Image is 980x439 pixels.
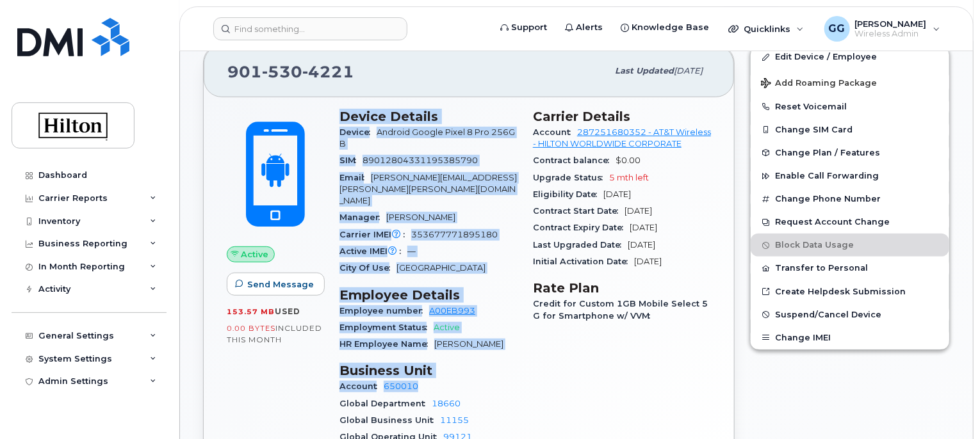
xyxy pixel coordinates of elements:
span: 530 [262,62,302,81]
span: [DATE] [674,66,703,76]
a: A00EB993 [429,306,475,315]
a: Knowledge Base [612,15,718,40]
button: Change Phone Number [751,188,949,211]
span: 153.57 MB [227,307,275,316]
span: Active [241,248,269,260]
span: Active [434,323,460,332]
button: Transfer to Personal [751,257,949,280]
button: Enable Call Forwarding [751,164,949,188]
span: Android Google Pixel 8 Pro 256GB [339,127,515,148]
h3: Employee Details [339,287,518,303]
a: 650010 [384,381,418,391]
span: Enable Call Forwarding [775,172,879,181]
span: Alerts [576,21,603,34]
span: Contract balance [533,156,616,165]
iframe: Messenger Launcher [924,383,970,429]
span: 5 mth left [609,173,649,182]
button: Change SIM Card [751,118,949,141]
span: Employee number [339,306,429,315]
span: Add Roaming Package [761,78,877,90]
span: Last Upgraded Date [533,240,628,250]
span: Email [339,173,371,182]
button: Send Message [227,273,325,296]
a: Create Helpdesk Submission [751,280,949,303]
span: Quicklinks [744,24,790,34]
span: Upgrade Status [533,173,609,182]
span: Send Message [247,278,314,291]
span: Contract Expiry Date [533,223,630,232]
span: Manager [339,212,386,222]
span: 901 [227,62,354,81]
span: Account [339,381,384,391]
h3: Rate Plan [533,280,711,296]
span: Support [511,21,547,34]
a: Support [491,15,556,40]
button: Add Roaming Package [751,69,949,95]
span: Global Department [339,399,432,408]
span: HR Employee Name [339,339,434,349]
span: [DATE] [628,240,655,250]
h3: Device Details [339,109,518,124]
span: $0.00 [616,156,641,165]
span: — [407,246,416,256]
span: 4221 [302,62,354,81]
span: Change Plan / Features [775,148,880,157]
span: 89012804331195385790 [363,156,478,165]
span: Suspend/Cancel Device [775,310,881,319]
h3: Carrier Details [533,109,711,124]
button: Change IMEI [751,326,949,349]
span: 0.00 Bytes [227,324,275,333]
span: SIM [339,156,363,165]
span: Initial Activation Date [533,257,634,266]
span: Global Business Unit [339,415,440,425]
input: Find something... [213,17,407,40]
button: Change Plan / Features [751,141,949,164]
span: Knowledge Base [632,21,709,34]
span: Employment Status [339,323,434,332]
span: [PERSON_NAME][EMAIL_ADDRESS][PERSON_NAME][PERSON_NAME][DOMAIN_NAME] [339,173,517,206]
div: Gwendolyn Garrison [815,16,949,42]
button: Reset Voicemail [751,95,949,118]
span: included this month [227,323,322,344]
span: Account [533,127,577,137]
span: Active IMEI [339,246,407,256]
span: Device [339,127,377,137]
a: 11155 [440,415,469,425]
h3: Business Unit [339,363,518,378]
a: Edit Device / Employee [751,45,949,68]
span: 353677771895180 [411,230,498,239]
span: Eligibility Date [533,189,603,199]
span: [DATE] [630,223,657,232]
button: Suspend/Cancel Device [751,303,949,326]
span: Contract Start Date [533,206,625,216]
span: used [275,307,300,316]
span: Last updated [615,66,674,76]
span: Credit for Custom 1GB Mobile Select 5G for Smartphone w/ VVM [533,299,708,320]
span: Wireless Admin [855,29,927,39]
span: Carrier IMEI [339,230,411,239]
span: [DATE] [625,206,652,216]
span: [GEOGRAPHIC_DATA] [396,263,486,273]
a: Alerts [556,15,612,40]
a: 287251680352 - AT&T Wireless - HILTON WORLDWIDE CORPORATE [533,127,711,148]
span: [PERSON_NAME] [386,212,455,222]
div: Quicklinks [719,16,813,42]
span: GG [829,21,845,36]
span: [PERSON_NAME] [855,19,927,29]
span: [PERSON_NAME] [434,339,503,349]
span: [DATE] [603,189,631,199]
span: City Of Use [339,263,396,273]
button: Request Account Change [751,211,949,234]
a: 18660 [432,399,461,408]
span: [DATE] [634,257,662,266]
button: Block Data Usage [751,234,949,257]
